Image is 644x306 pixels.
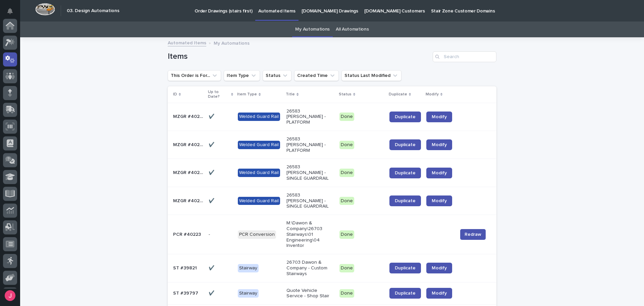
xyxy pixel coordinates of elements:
button: This Order is For... [168,70,221,81]
span: Modify [432,115,447,119]
tr: MZGR #40236MZGR #40236 ✔️✔️ Welded Guard Rail26583 [PERSON_NAME] - SINGLE GUARDRAILDoneDuplicateM... [168,159,496,187]
p: 26583 [PERSON_NAME] - PLATFORM [286,108,334,125]
div: Welded Guard Rail [238,113,280,121]
p: 26583 [PERSON_NAME] - SINGLE GUARDRAIL [286,192,334,209]
button: Status Last Modified [341,70,401,81]
span: Modify [432,171,447,175]
a: Modify [426,112,452,122]
p: MZGR #40258 [173,113,205,120]
a: Duplicate [389,263,421,273]
div: PCR Conversion [238,230,276,239]
button: Notifications [3,4,17,18]
div: Done [339,141,354,149]
p: Status [339,91,352,98]
p: Duplicate [389,91,407,98]
a: Duplicate [389,139,421,150]
p: ST #39821 [173,264,198,271]
tr: ST #39797ST #39797 ✔️✔️ StairwayQuote Vehicle Service - Shop StairDoneDuplicateModify [168,282,496,305]
div: Stairway [238,264,259,272]
tr: MZGR #40233MZGR #40233 ✔️✔️ Welded Guard Rail26583 [PERSON_NAME] - SINGLE GUARDRAILDoneDuplicateM... [168,187,496,215]
p: MZGR #40236 [173,169,205,176]
span: Duplicate [395,171,416,175]
button: Redraw [460,229,486,240]
span: Duplicate [395,266,416,270]
p: MZGR #40233 [173,197,205,204]
p: ✔️ [209,169,216,176]
p: Up to Date? [208,88,229,101]
p: 26703 Dawon & Company - Custom Stairways [286,260,334,276]
a: Modify [426,168,452,178]
button: Created Time [294,70,339,81]
div: Welded Guard Rail [238,169,280,177]
p: ✔️ [209,264,216,271]
a: Modify [426,288,452,299]
p: Title [286,91,295,98]
div: Done [339,169,354,177]
p: ✔️ [209,113,216,120]
div: Notifications [8,8,17,19]
span: Duplicate [395,142,416,147]
p: My Automations [214,39,250,46]
p: Item Type [237,91,257,98]
p: Modify [426,91,439,98]
tr: ST #39821ST #39821 ✔️✔️ Stairway26703 Dawon & Company - Custom StairwaysDoneDuplicateModify [168,254,496,282]
div: Done [339,197,354,205]
p: ID [173,91,177,98]
p: M:\Dawon & Company\26703 Stairways\01 Engineering\04 Inventor [286,220,334,249]
button: users-avatar [3,289,17,303]
span: Duplicate [395,115,416,119]
p: ST #39797 [173,289,200,296]
div: Done [339,264,354,272]
span: Duplicate [395,291,416,296]
h1: Items [168,52,430,61]
a: Duplicate [389,288,421,299]
div: Done [339,113,354,121]
a: Duplicate [389,168,421,178]
div: Stairway [238,289,259,298]
tr: MZGR #40258MZGR #40258 ✔️✔️ Welded Guard Rail26583 [PERSON_NAME] - PLATFORMDoneDuplicateModify [168,103,496,131]
a: Duplicate [389,112,421,122]
a: Duplicate [389,195,421,206]
a: All Automations [336,21,369,37]
span: Duplicate [395,199,416,203]
p: - [209,230,211,237]
tr: PCR #40223PCR #40223 -- PCR ConversionM:\Dawon & Company\26703 Stairways\01 Engineering\04 Invent... [168,215,496,254]
p: Quote Vehicle Service - Shop Stair [286,288,334,299]
p: 26583 [PERSON_NAME] - PLATFORM [286,136,334,153]
a: Modify [426,139,452,150]
a: My Automations [295,21,330,37]
span: Modify [432,266,447,270]
p: ✔️ [209,141,216,148]
img: Workspace Logo [35,3,55,15]
h2: 03. Design Automations [67,8,119,14]
a: Automated Items [168,39,206,46]
span: Redraw [465,231,481,238]
tr: MZGR #40261MZGR #40261 ✔️✔️ Welded Guard Rail26583 [PERSON_NAME] - PLATFORMDoneDuplicateModify [168,131,496,159]
div: Welded Guard Rail [238,141,280,149]
button: Item Type [224,70,260,81]
a: Modify [426,195,452,206]
span: Modify [432,142,447,147]
span: Modify [432,199,447,203]
div: Welded Guard Rail [238,197,280,205]
input: Search [433,51,496,62]
p: 26583 [PERSON_NAME] - SINGLE GUARDRAIL [286,164,334,181]
p: MZGR #40261 [173,141,205,148]
a: Modify [426,263,452,273]
span: Modify [432,291,447,296]
div: Done [339,289,354,298]
p: ✔️ [209,197,216,204]
p: PCR #40223 [173,230,202,237]
div: Done [339,230,354,239]
button: Status [263,70,291,81]
p: ✔️ [209,289,216,296]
